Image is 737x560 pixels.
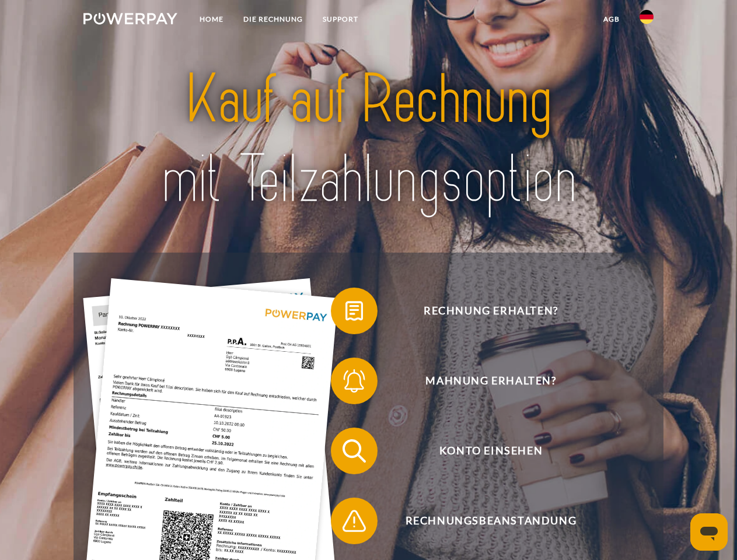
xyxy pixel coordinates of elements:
span: Mahnung erhalten? [348,358,634,404]
button: Rechnungsbeanstandung [331,498,634,544]
a: Home [190,9,233,30]
img: qb_bell.svg [340,366,369,395]
img: de [640,10,654,24]
span: Rechnung erhalten? [348,288,634,334]
a: DIE RECHNUNG [233,9,313,30]
span: Rechnungsbeanstandung [348,498,634,544]
iframe: Schaltfläche zum Öffnen des Messaging-Fensters [690,513,728,551]
a: agb [593,9,630,30]
button: Konto einsehen [331,428,634,474]
span: Konto einsehen [348,428,634,474]
button: Mahnung erhalten? [331,358,634,404]
img: logo-powerpay-white.svg [83,13,177,24]
button: Rechnung erhalten? [331,288,634,334]
a: SUPPORT [313,9,368,30]
img: title-powerpay_de.svg [111,56,626,223]
img: qb_warning.svg [340,506,369,535]
img: qb_search.svg [340,436,369,466]
img: qb_bill.svg [340,296,369,325]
